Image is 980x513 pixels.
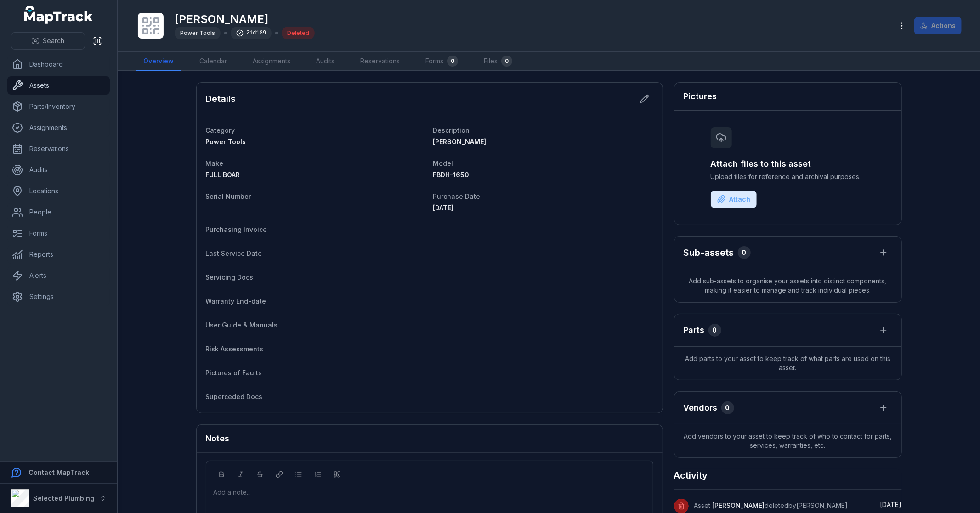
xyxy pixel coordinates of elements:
[708,324,721,337] div: 0
[11,32,85,50] button: Search
[206,159,224,167] span: Make
[501,56,512,67] div: 0
[206,92,236,105] h2: Details
[880,501,902,508] span: [DATE]
[7,266,110,285] a: Alerts
[206,432,230,445] h3: Notes
[684,401,718,414] h3: Vendors
[282,27,315,39] div: Deleted
[7,161,110,179] a: Audits
[7,118,110,137] a: Assignments
[7,245,110,264] a: Reports
[206,297,266,305] span: Warranty End-date
[136,52,181,71] a: Overview
[433,192,481,200] span: Purchase Date
[43,36,64,45] span: Search
[7,288,110,306] a: Settings
[674,469,708,482] h2: Activity
[674,347,901,380] span: Add parts to your asset to keep track of what parts are used on this asset.
[476,52,520,71] a: Files0
[206,192,251,200] span: Serial Number
[7,97,110,116] a: Parts/Inventory
[7,76,110,95] a: Assets
[175,12,315,27] h1: [PERSON_NAME]
[674,424,901,457] span: Add vendors to your asset to keep track of who to contact for parts, services, warranties, etc.
[7,203,110,221] a: People
[713,502,765,509] span: [PERSON_NAME]
[711,191,757,208] button: Attach
[684,324,705,337] h3: Parts
[711,172,865,181] span: Upload files for reference and archival purposes.
[7,55,110,73] a: Dashboard
[711,158,865,170] h3: Attach files to this asset
[180,29,215,36] span: Power Tools
[28,468,89,476] strong: Contact MapTrack
[447,56,458,67] div: 0
[433,159,453,167] span: Model
[694,502,848,509] span: Asset deleted by [PERSON_NAME]
[433,126,470,134] span: Description
[738,246,751,259] div: 0
[206,126,235,134] span: Category
[206,345,264,353] span: Risk Assessments
[206,369,262,377] span: Pictures of Faults
[433,138,487,146] span: [PERSON_NAME]
[206,393,263,400] span: Superceded Docs
[206,225,267,233] span: Purchasing Invoice
[231,27,272,39] div: 21d189
[721,401,734,414] div: 0
[674,269,901,302] span: Add sub-assets to organise your assets into distinct components, making it easier to manage and t...
[7,224,110,242] a: Forms
[7,140,110,158] a: Reservations
[206,273,254,281] span: Servicing Docs
[33,494,94,502] strong: Selected Plumbing
[192,52,234,71] a: Calendar
[684,246,734,259] h2: Sub-assets
[24,6,93,24] a: MapTrack
[684,90,717,103] h3: Pictures
[7,182,110,200] a: Locations
[433,204,454,212] span: [DATE]
[309,52,342,71] a: Audits
[353,52,407,71] a: Reservations
[245,52,298,71] a: Assignments
[206,138,246,146] span: Power Tools
[433,171,470,179] span: FBDH-1650
[206,321,278,329] span: User Guide & Manuals
[880,501,902,508] time: 9/16/2025, 1:58:49 PM
[433,204,454,212] time: 4/13/2023, 8:00:00 AM
[418,52,465,71] a: Forms0
[206,171,240,179] span: FULL BOAR
[206,249,262,257] span: Last Service Date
